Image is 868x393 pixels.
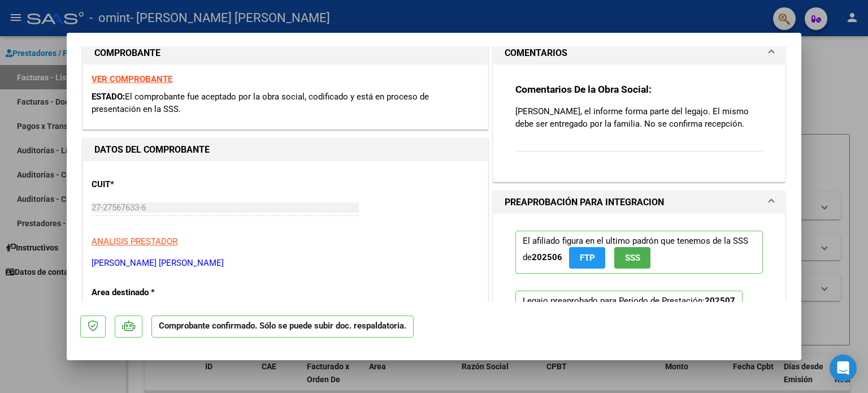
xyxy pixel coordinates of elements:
strong: Comentarios De la Obra Social: [515,84,652,95]
span: FTP [580,253,595,264]
p: Area destinado * [92,286,208,299]
h1: COMENTARIOS [505,46,567,60]
p: El afiliado figura en el ultimo padrón que tenemos de la SSS de [515,231,763,273]
strong: DATOS DEL COMPROBANTE [94,144,210,155]
div: Open Intercom Messenger [830,355,857,382]
p: [PERSON_NAME] [PERSON_NAME] [92,257,479,270]
strong: 202507 [705,296,735,306]
strong: 202506 [532,252,562,262]
span: El comprobante fue aceptado por la obra social, codificado y está en proceso de presentación en l... [92,92,429,115]
strong: COMPROBANTE [94,47,160,58]
button: FTP [569,247,605,268]
button: SSS [614,247,650,268]
span: ANALISIS PRESTADOR [92,236,177,247]
p: Comprobante confirmado. Sólo se puede subir doc. respaldatoria. [151,316,414,338]
div: COMENTARIOS [493,64,785,182]
span: SSS [625,253,640,264]
span: ESTADO: [92,92,125,102]
h1: PREAPROBACIÓN PARA INTEGRACION [505,196,664,209]
mat-expansion-panel-header: COMENTARIOS [493,42,785,64]
a: VER COMPROBANTE [92,74,172,84]
p: [PERSON_NAME], el informe forma parte del legajo. El mismo debe ser entregado por la familia. No ... [515,105,763,130]
p: CUIT [92,178,208,191]
mat-expansion-panel-header: PREAPROBACIÓN PARA INTEGRACION [493,191,785,214]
